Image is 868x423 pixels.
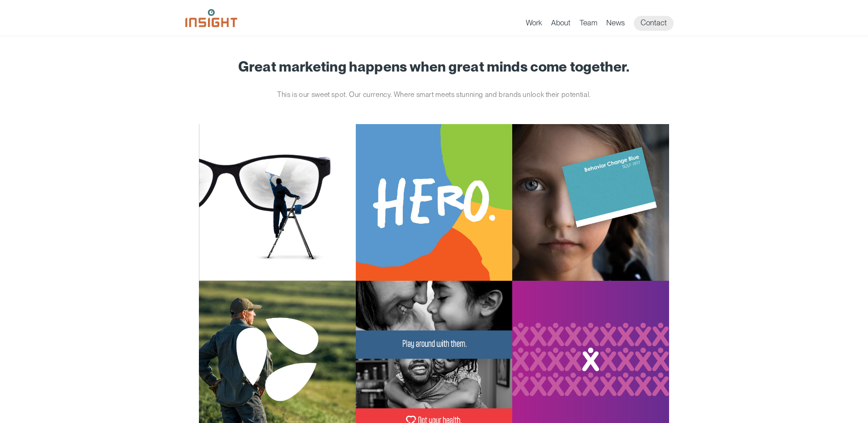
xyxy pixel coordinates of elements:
img: South Dakota Department of Health – Childhood Lead Poisoning Prevention [512,124,669,281]
nav: primary navigation menu [526,16,683,31]
h1: Great marketing happens when great minds come together. [199,59,669,74]
a: Team [580,18,597,31]
a: About [551,18,571,31]
a: Work [526,18,542,31]
a: Contact [634,16,674,31]
img: Insight Marketing Design [185,9,237,27]
img: South Dakota Department of Social Services – Childcare Promotion [356,124,513,281]
p: This is our sweet spot. Our currency. Where smart meets stunning and brands unlock their potential. [264,88,604,101]
a: News [606,18,625,31]
img: Ophthalmology Limited [199,124,356,281]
